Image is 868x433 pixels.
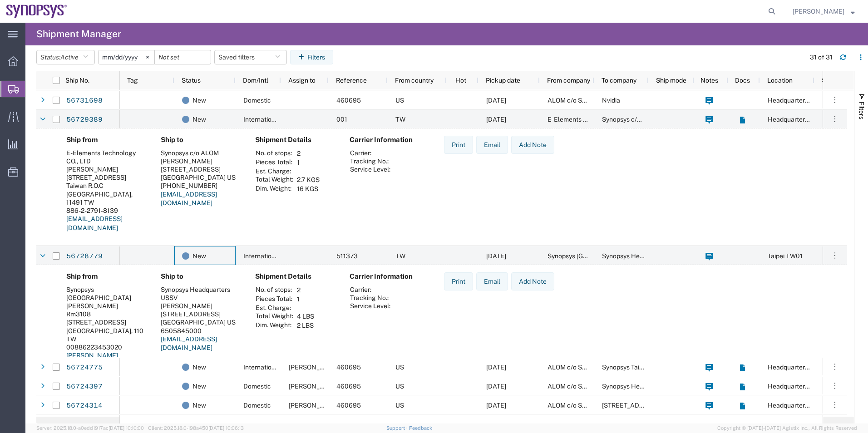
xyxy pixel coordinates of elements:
[547,402,612,409] span: ALOM c/o SYNOPSYS
[255,158,294,167] th: Pieces Total:
[161,318,241,326] div: [GEOGRAPHIC_DATA] US
[294,295,317,304] td: 1
[148,425,244,431] span: Client: 2025.18.0-198a450
[192,110,206,129] span: New
[66,310,146,326] div: Rm3108 [STREET_ADDRESS]
[66,113,103,127] a: 56729389
[6,5,67,18] img: logo
[66,215,123,231] a: [EMAIL_ADDRESS][DOMAIN_NAME]
[395,77,434,84] span: From country
[66,207,146,215] div: 886-2-2791-8139
[161,149,241,157] div: Synopsys c/o ALOM
[294,285,317,295] td: 2
[255,272,335,280] h4: Shipment Details
[294,184,323,193] td: 16 KGS
[155,50,211,64] input: Not set
[486,77,520,84] span: Pickup date
[444,136,473,154] button: Print
[547,97,612,104] span: ALOM c/o SYNOPSYS
[243,402,271,409] span: Domestic
[255,295,294,304] th: Pieces Total:
[350,285,391,294] th: Carrier:
[66,136,146,144] h4: Ship from
[455,77,466,84] span: Hot
[336,364,361,371] span: 460695
[108,425,144,431] span: [DATE] 10:10:00
[66,352,123,377] a: [PERSON_NAME][EMAIL_ADDRESS][DOMAIN_NAME]
[395,252,405,260] span: TW
[336,116,347,123] span: 001
[486,252,506,260] span: 09/08/2025
[66,379,103,394] a: 56724397
[858,102,865,119] span: Filters
[768,364,826,371] span: Headquarters USSV
[810,53,833,62] div: 31 of 31
[161,165,241,173] div: [STREET_ADDRESS]
[294,158,323,167] td: 1
[602,116,660,123] span: Synopsys c/o ALOM
[255,184,294,193] th: Dim. Weight:
[36,23,121,45] h4: Shipment Manager
[161,302,241,310] div: [PERSON_NAME]
[161,310,241,318] div: [STREET_ADDRESS]
[547,383,612,390] span: ALOM c/o SYNOPSYS
[350,272,422,280] h4: Carrier Information
[65,77,89,84] span: Ship No.
[289,383,340,390] span: Kris Ford
[395,364,404,371] span: US
[768,116,826,123] span: Headquarters USSV
[294,321,317,330] td: 2 LBS
[294,312,317,321] td: 4 LBS
[161,173,241,182] div: [GEOGRAPHIC_DATA] US
[192,91,206,110] span: New
[395,402,404,409] span: US
[476,136,508,154] button: Email
[208,425,244,431] span: [DATE] 10:06:13
[602,364,662,371] span: Synopsys Taiwan Inc
[547,364,612,371] span: ALOM c/o SYNOPSYS
[350,294,391,302] th: Tracking No.:
[66,399,103,413] a: 56724314
[255,175,294,184] th: Total Weight:
[336,252,358,260] span: 511373
[793,6,844,16] span: Kaelen O'Connor
[602,402,714,409] span: 7469 Draper Ave
[255,312,294,321] th: Total Weight:
[336,77,367,84] span: Reference
[547,252,641,260] span: Synopsys Taipei TW01
[66,285,146,302] div: Synopsys [GEOGRAPHIC_DATA]
[350,302,391,310] th: Service Level:
[290,50,333,64] button: Filters
[66,343,146,351] div: 00886223453020
[66,149,146,165] div: E-Elements Technology CO., LTD
[476,272,508,290] button: Email
[735,77,750,84] span: Docs
[768,383,826,390] span: Headquarters USSV
[547,77,590,84] span: From company
[547,116,643,123] span: E-Elements Technology CO., LTD
[243,116,281,123] span: International
[66,190,146,207] div: [GEOGRAPHIC_DATA], 11491 TW
[486,364,506,371] span: 09/05/2025
[386,425,409,431] a: Support
[768,402,826,409] span: Headquarters USSV
[161,191,217,207] a: [EMAIL_ADDRESS][DOMAIN_NAME]
[336,402,361,409] span: 460695
[350,157,391,165] th: Tracking No.:
[243,97,271,104] span: Domestic
[66,327,146,343] div: [GEOGRAPHIC_DATA], 110 TW
[192,246,206,266] span: New
[511,272,554,290] button: Add Note
[511,136,554,154] button: Add Note
[336,97,361,104] span: 460695
[767,77,793,84] span: Location
[161,272,241,280] h4: Ship to
[60,54,79,61] span: Active
[127,77,138,84] span: Tag
[602,97,620,104] span: Nvidia
[444,272,473,290] button: Print
[255,149,294,158] th: No. of stops:
[66,302,146,310] div: [PERSON_NAME]
[409,425,432,431] a: Feedback
[294,175,323,184] td: 2.7 KGS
